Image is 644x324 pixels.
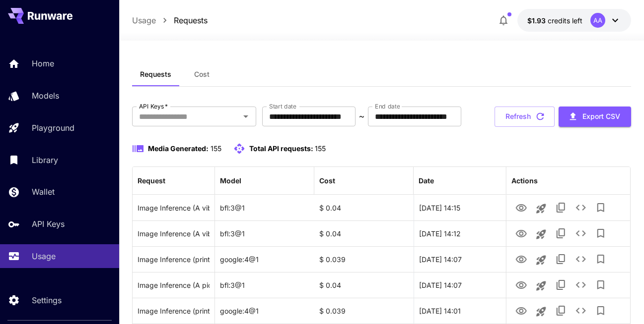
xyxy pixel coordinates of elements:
div: 29 Sep, 2025 14:15 [414,195,513,220]
a: Usage [132,14,156,26]
div: google:4@1 [215,246,314,272]
p: Usage [32,250,56,262]
p: Playground [32,122,74,134]
button: Add to library [591,198,611,217]
span: credits left [548,16,582,25]
button: Copy TaskUUID [551,249,571,269]
button: Add to library [591,249,611,269]
div: AA [590,13,605,28]
label: API Keys [139,102,168,110]
div: $ 0.04 [314,272,414,298]
div: bfl:3@1 [215,220,314,246]
p: Library [32,154,58,166]
button: See details [571,275,591,295]
button: View [511,274,531,295]
div: bfl:3@1 [215,195,314,220]
div: Cost [319,176,335,185]
div: Click to copy prompt [138,298,209,324]
label: Start date [269,102,296,110]
button: Launch in playground [531,302,551,322]
div: 29 Sep, 2025 14:07 [414,246,513,272]
div: google:4@1 [215,298,314,324]
button: $1.92578AA [517,9,631,32]
div: $ 0.04 [314,220,414,246]
button: Launch in playground [531,276,551,296]
button: Copy TaskUUID [551,301,571,321]
span: $1.93 [527,16,548,25]
div: 29 Sep, 2025 14:12 [414,220,513,246]
a: Requests [174,14,208,26]
p: ~ [359,110,364,122]
p: Models [32,90,59,102]
button: Refresh [495,107,555,127]
p: Wallet [32,186,55,198]
nav: breadcrumb [132,14,208,26]
button: Copy TaskUUID [551,223,571,243]
button: Launch in playground [531,199,551,218]
div: $ 0.039 [314,298,414,324]
span: 155 [315,144,326,153]
button: See details [571,223,591,243]
button: See details [571,301,591,321]
button: Add to library [591,275,611,295]
p: Settings [32,294,62,306]
button: Open [239,109,253,123]
div: $ 0.039 [314,246,414,272]
div: Model [220,176,241,185]
button: View [511,300,531,321]
span: Total API requests: [249,144,313,153]
button: Copy TaskUUID [551,275,571,295]
p: Home [32,57,54,69]
div: Click to copy prompt [138,272,209,298]
div: $1.92578 [527,15,582,26]
div: 29 Sep, 2025 14:07 [414,272,513,298]
button: View [511,197,531,217]
div: Click to copy prompt [138,247,209,272]
button: View [511,223,531,243]
span: 155 [211,144,221,153]
button: Add to library [591,301,611,321]
div: $ 0.04 [314,195,414,220]
div: Request [138,176,165,185]
span: Requests [140,70,171,79]
button: See details [571,249,591,269]
button: Launch in playground [531,250,551,270]
button: See details [571,198,591,217]
div: 29 Sep, 2025 14:01 [414,298,513,324]
button: Launch in playground [531,224,551,244]
p: API Keys [32,218,65,230]
button: View [511,249,531,269]
div: Actions [511,176,538,185]
button: Copy TaskUUID [551,198,571,217]
div: Date [419,176,434,185]
div: Click to copy prompt [138,195,209,220]
div: bfl:3@1 [215,272,314,298]
span: Media Generated: [148,144,209,153]
button: Add to library [591,223,611,243]
div: Click to copy prompt [138,221,209,246]
span: Cost [194,70,210,79]
button: Export CSV [559,107,631,127]
label: End date [375,102,400,110]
